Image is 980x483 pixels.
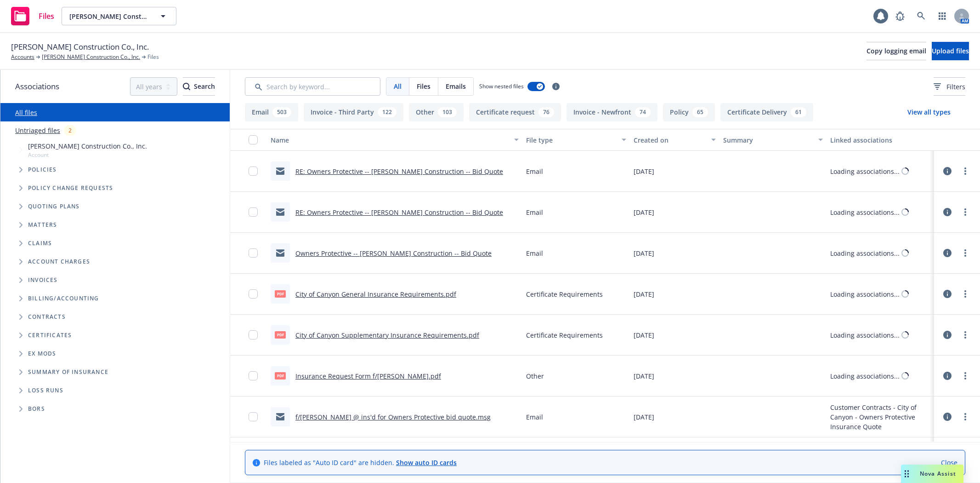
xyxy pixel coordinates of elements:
div: Customer Contracts - City of Canyon - Owners Protective Insurance Quote [830,402,930,431]
button: View all types [893,103,965,121]
span: Filters [934,82,965,92]
div: Loading associations... [830,207,900,217]
a: [PERSON_NAME] Construction Co., Inc. [42,53,140,61]
button: Filters [934,77,965,96]
a: Insurance Request Form f/[PERSON_NAME].pdf [295,372,441,380]
button: Created on [630,129,719,151]
button: Invoice - Newfront [566,103,657,121]
input: Toggle Row Selected [249,248,258,258]
button: Summary [719,129,827,151]
span: Summary of insurance [28,369,108,375]
input: Toggle Row Selected [249,289,258,299]
span: Copy logging email [867,46,926,55]
div: Loading associations... [830,248,900,258]
a: Search [912,7,930,25]
a: Files [7,3,58,29]
span: Account [28,151,147,159]
button: Policy [663,103,715,121]
button: Certificate Delivery [720,103,813,121]
span: Show nested files [479,82,524,90]
div: Created on [634,135,706,145]
input: Toggle Row Selected [249,412,258,421]
a: Close [941,458,957,467]
a: City of Canyon Supplementary Insurance Requirements.pdf [295,331,479,339]
span: Loss Runs [28,388,63,393]
input: Toggle Row Selected [249,167,258,176]
a: more [960,207,971,218]
button: Upload files [932,42,969,60]
input: Select all [249,135,258,144]
span: Associations [15,80,59,92]
span: Claims [28,241,52,246]
span: Email [526,167,543,176]
button: Linked associations [827,129,934,151]
span: Ex Mods [28,351,56,356]
span: Billing/Accounting [28,296,99,301]
a: more [960,329,971,340]
span: Emails [446,81,466,91]
a: more [960,370,971,381]
span: [PERSON_NAME] Construction Co., Inc. [28,141,147,151]
span: Quoting plans [28,204,80,209]
span: Certificates [28,333,72,338]
a: Show auto ID cards [396,458,457,467]
button: Nova Assist [901,465,963,483]
button: Certificate request [469,103,561,121]
button: SearchSearch [183,77,215,96]
span: Matters [28,222,57,228]
div: 61 [791,107,806,117]
div: Loading associations... [830,330,900,340]
a: RE: Owners Protective -- [PERSON_NAME] Construction -- Bid Quote [295,208,503,217]
button: Email [245,103,298,121]
span: Files labeled as "Auto ID card" are hidden. [264,458,457,467]
span: BORs [28,406,45,412]
div: 122 [378,107,397,117]
input: Toggle Row Selected [249,371,258,380]
span: Upload files [932,46,969,55]
span: [DATE] [634,248,654,258]
button: Invoice - Third Party [304,103,403,121]
div: Loading associations... [830,289,900,299]
span: Email [526,412,543,422]
span: [DATE] [634,330,654,340]
div: Name [271,135,509,145]
a: f/[PERSON_NAME] @ ins'd for Owners Protective bid quote.msg [295,413,491,421]
input: Search by keyword... [245,77,380,96]
a: more [960,288,971,299]
span: [PERSON_NAME] Construction Co., Inc. [11,41,149,53]
div: 74 [635,107,651,117]
button: File type [522,129,630,151]
span: pdf [275,290,286,297]
span: Certificate Requirements [526,289,603,299]
a: Owners Protective -- [PERSON_NAME] Construction -- Bid Quote [295,249,492,258]
span: Certificate Requirements [526,330,603,340]
button: [PERSON_NAME] Construction Co., Inc. [62,7,176,25]
span: [DATE] [634,289,654,299]
div: Summary [723,135,813,145]
span: Invoices [28,277,58,283]
a: Switch app [933,7,952,25]
span: Account charges [28,259,90,264]
div: 76 [538,107,554,117]
span: Email [526,248,543,258]
div: 103 [438,107,457,117]
span: Files [417,81,431,91]
span: [DATE] [634,412,654,422]
a: RE: Owners Protective -- [PERSON_NAME] Construction -- Bid Quote [295,167,503,176]
span: pdf [275,331,286,338]
div: Linked associations [830,135,930,145]
div: 503 [272,107,291,117]
span: All [394,81,402,91]
div: File type [526,135,616,145]
span: Email [526,207,543,217]
span: [DATE] [634,371,654,381]
span: Files [147,53,159,61]
div: Search [183,78,215,95]
span: Files [39,12,54,20]
button: Copy logging email [867,42,926,60]
div: 2 [64,125,76,136]
input: Toggle Row Selected [249,207,258,217]
span: Policies [28,167,57,172]
svg: Search [183,83,190,90]
a: more [960,411,971,422]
